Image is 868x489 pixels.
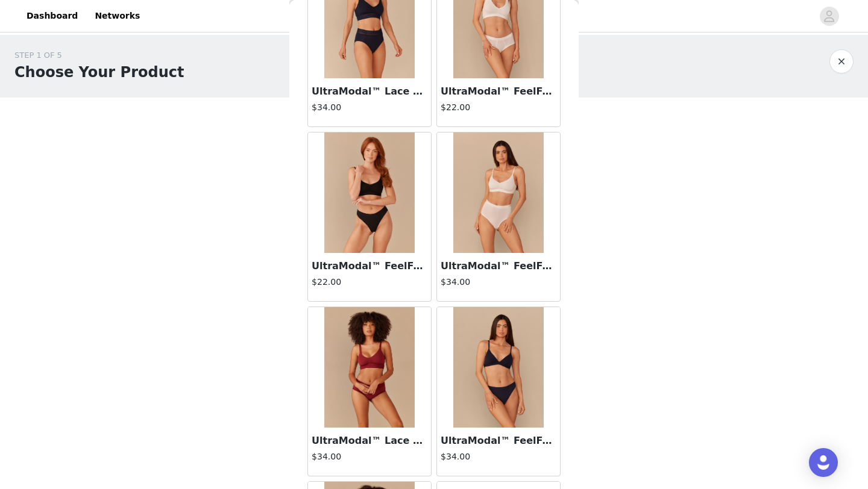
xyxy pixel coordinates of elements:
[453,307,544,428] img: UltraModal™ FeelFree Triangle Bralette | Dark Sapphire/Dark Sapphire
[441,101,556,114] h4: $22.00
[441,450,556,463] h4: $34.00
[312,276,427,288] h4: $22.00
[441,84,556,99] h3: UltraModal™ FeelFree Cheeky Brief | White
[19,2,85,30] a: Dashboard
[312,450,427,463] h4: $34.00
[14,61,184,83] h1: Choose Your Product
[823,7,835,26] div: avatar
[312,434,427,448] h3: UltraModal™ Lace Longline Bralette | Cabernet
[441,276,556,288] h4: $34.00
[441,259,556,273] h3: UltraModal™ FeelFree Ruched Bralette | White/White
[324,307,415,428] img: UltraModal™ Lace Longline Bralette | Cabernet
[453,132,544,253] img: UltraModal™ FeelFree Ruched Bralette | White/White
[14,49,184,61] div: STEP 1 OF 5
[441,434,556,448] h3: UltraModal™ FeelFree Triangle Bralette | Dark Sapphire/Dark Sapphire
[312,101,427,114] h4: $34.00
[312,259,427,273] h3: UltraModal™ FeelFree Thong | Black
[324,132,415,253] img: UltraModal™ FeelFree Thong | Black
[87,2,147,30] a: Networks
[809,448,838,477] div: Open Intercom Messenger
[312,84,427,99] h3: UltraModal™ Lace Longline Bralette | Dark Sapphire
